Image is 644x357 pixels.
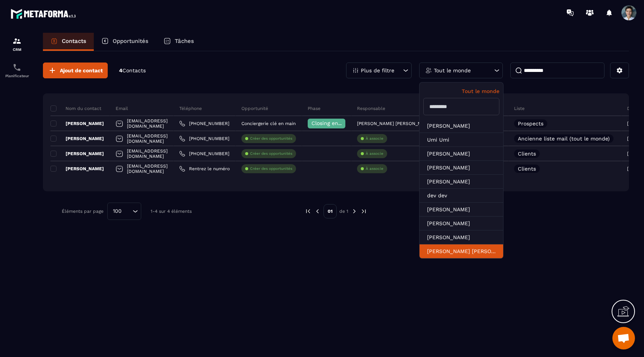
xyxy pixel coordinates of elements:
p: Téléphone [179,105,202,111]
p: Phase [308,105,320,111]
li: [PERSON_NAME] [420,119,503,133]
p: Opportunité [241,105,268,111]
p: Éléments par page [62,209,104,214]
a: schedulerschedulerPlanificateur [2,57,32,84]
a: Contacts [43,33,94,51]
img: scheduler [12,63,21,72]
p: Clients [518,166,536,171]
a: [PHONE_NUMBER] [179,121,229,127]
li: [PERSON_NAME] [420,230,503,244]
div: Search for option [107,203,141,220]
p: Conciergerie clé en main [241,121,296,126]
p: À associe [366,151,383,156]
img: formation [12,37,21,46]
li: dev dev [420,189,503,203]
button: Ajout de contact [43,63,108,78]
p: Tout le monde [434,68,471,73]
a: [PHONE_NUMBER] [179,151,229,157]
a: [PHONE_NUMBER] [179,136,229,142]
a: Opportunités [94,33,156,51]
li: [PERSON_NAME] [420,175,503,189]
img: prev [305,208,311,215]
p: Liste [514,105,525,111]
img: prev [314,208,321,215]
p: Plus de filtre [361,68,394,73]
p: Créer des opportunités [250,166,292,171]
input: Search for option [124,207,131,215]
p: CRM [2,47,32,52]
p: 01 [324,204,337,218]
p: Email [116,105,128,111]
p: 1-4 sur 4 éléments [151,209,192,214]
span: 100 [110,207,124,215]
p: Tâches [175,38,194,44]
li: [PERSON_NAME] [420,203,503,217]
img: logo [11,7,78,21]
p: Nom du contact [50,105,101,111]
p: Créer des opportunités [250,151,292,156]
img: next [351,208,358,215]
p: 4 [119,67,146,74]
img: next [360,208,367,215]
p: Tout le monde [423,88,499,94]
p: Clients [518,151,536,156]
p: Planificateur [2,74,32,78]
p: Opportunités [113,38,148,44]
li: [PERSON_NAME] [PERSON_NAME] [420,244,503,258]
p: de 1 [339,208,348,214]
p: [PERSON_NAME] [50,121,104,127]
span: Contacts [122,67,146,73]
span: Ajout de contact [60,67,103,74]
p: Responsable [357,105,385,111]
p: [PERSON_NAME] [50,166,104,172]
p: [PERSON_NAME] [50,151,104,157]
div: Ouvrir le chat [612,327,635,349]
p: À associe [366,166,383,171]
li: [PERSON_NAME] [420,217,503,230]
p: [PERSON_NAME] [50,136,104,142]
a: Tâches [156,33,201,51]
p: Ancienne liste mail (tout le monde) [518,136,610,141]
p: [PERSON_NAME] [PERSON_NAME] [357,121,432,126]
p: À associe [366,136,383,141]
li: Umi Umi [420,133,503,147]
p: Contacts [62,38,86,44]
li: [PERSON_NAME] [420,161,503,175]
li: [PERSON_NAME] [420,147,503,161]
span: Closing en cours [311,120,354,126]
a: formationformationCRM [2,31,32,57]
p: Créer des opportunités [250,136,292,141]
p: Prospects [518,121,543,126]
